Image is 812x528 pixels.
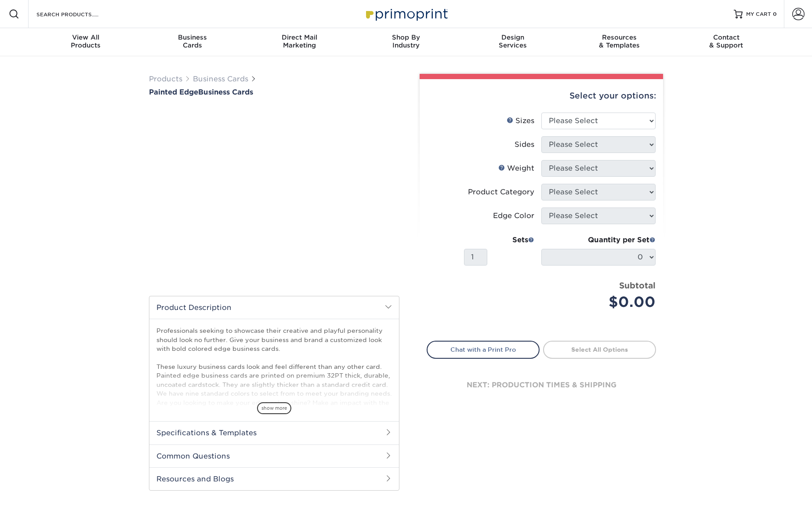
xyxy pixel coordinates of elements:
[33,33,139,41] span: View All
[566,28,673,56] a: Resources& Templates
[548,291,656,313] div: $0.00
[746,11,771,18] span: MY CART
[673,33,779,49] div: & Support
[619,280,656,290] strong: Subtotal
[427,79,656,113] div: Select your options:
[362,4,450,23] img: Primoprint
[257,402,291,414] span: show more
[673,33,779,41] span: Contact
[160,264,182,286] img: Business Cards 01
[190,264,212,286] img: Business Cards 02
[541,235,656,245] div: Quantity per Set
[246,28,353,56] a: Direct MailMarketing
[149,88,399,96] h1: Business Cards
[498,163,534,174] div: Weight
[149,296,399,319] h2: Product Description
[156,326,392,496] p: Professionals seeking to showcase their creative and playful personality should look no further. ...
[427,359,656,411] div: next: production times & shipping
[36,9,121,19] input: SEARCH PRODUCTS.....
[427,341,540,358] a: Chat with a Print Pro
[353,28,460,56] a: Shop ByIndustry
[543,341,656,358] a: Select All Options
[149,88,399,96] a: Painted EdgeBusiness Cards
[464,235,534,245] div: Sets
[459,28,566,56] a: DesignServices
[149,467,399,490] h2: Resources and Blogs
[337,264,359,286] img: Business Cards 07
[308,264,330,286] img: Business Cards 06
[773,11,777,17] span: 0
[493,211,534,221] div: Edge Color
[459,33,566,49] div: Services
[139,33,246,49] div: Cards
[149,75,182,83] a: Products
[249,264,271,286] img: Business Cards 04
[139,33,246,41] span: Business
[507,116,534,126] div: Sizes
[246,33,353,49] div: Marketing
[139,28,246,56] a: BusinessCards
[246,33,353,41] span: Direct Mail
[566,33,673,49] div: & Templates
[149,444,399,467] h2: Common Questions
[353,33,460,49] div: Industry
[149,421,399,444] h2: Specifications & Templates
[366,264,388,286] img: Business Cards 08
[219,264,241,286] img: Business Cards 03
[149,88,198,96] span: Painted Edge
[468,187,534,197] div: Product Category
[33,33,139,49] div: Products
[193,75,248,83] a: Business Cards
[353,33,460,41] span: Shop By
[566,33,673,41] span: Resources
[459,33,566,41] span: Design
[33,28,139,56] a: View AllProducts
[278,264,300,286] img: Business Cards 05
[515,139,534,150] div: Sides
[673,28,779,56] a: Contact& Support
